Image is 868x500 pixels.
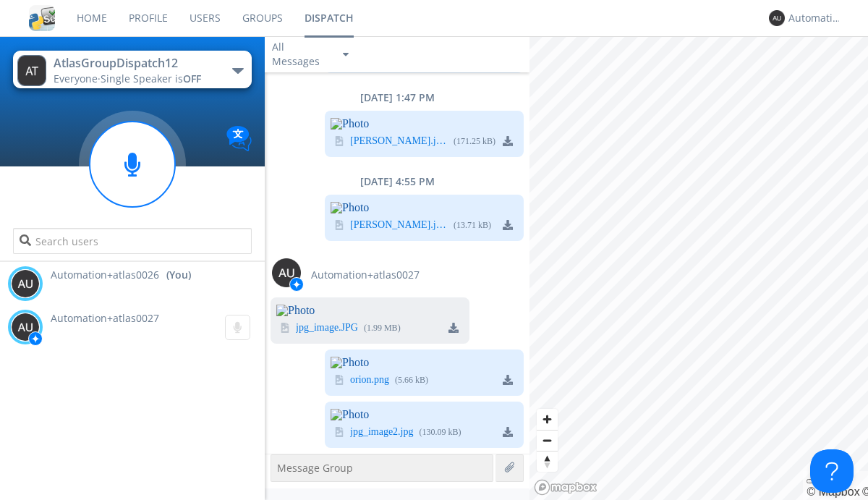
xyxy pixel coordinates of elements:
a: [PERSON_NAME].jpeg [350,136,448,148]
span: OFF [183,72,201,85]
iframe: Toggle Customer Support [810,449,854,493]
button: Zoom out [537,430,558,451]
img: Photo [276,305,469,316]
img: caret-down-sm.svg [343,53,349,56]
div: (You) [166,268,191,282]
div: Automation+atlas0026 [788,11,843,25]
div: ( 5.66 kB ) [395,374,428,386]
img: image icon [334,136,344,146]
img: Photo [331,118,524,130]
img: download media button [503,220,513,230]
div: AtlasGroupDispatch12 [54,55,216,72]
img: download media button [448,323,459,333]
div: ( 171.25 kB ) [454,135,495,148]
img: 373638.png [11,313,40,342]
img: Photo [331,202,524,213]
img: image icon [280,323,290,333]
div: ( 13.71 kB ) [454,219,491,232]
img: 373638.png [272,258,301,287]
img: Photo [331,357,524,368]
button: Zoom in [537,409,558,430]
div: All Messages [272,40,330,69]
img: 373638.png [17,55,46,86]
img: image icon [334,427,344,437]
img: download media button [503,427,513,437]
div: [DATE] 4:55 PM [265,174,529,189]
span: Automation+atlas0027 [311,268,420,282]
a: [PERSON_NAME].jpeg [350,220,448,232]
img: cddb5a64eb264b2086981ab96f4c1ba7 [29,5,55,31]
a: Mapbox [807,486,859,498]
img: image icon [334,375,344,385]
img: download media button [503,136,513,146]
img: 373638.png [769,10,785,26]
span: Single Speaker is [101,72,201,85]
a: jpg_image2.jpg [350,427,414,438]
img: 373638.png [11,269,40,298]
button: AtlasGroupDispatch12Everyone·Single Speaker isOFF [13,51,251,88]
img: download media button [503,375,513,385]
a: Mapbox logo [534,479,597,496]
img: Photo [331,409,524,420]
a: orion.png [350,375,389,386]
div: [DATE] 1:47 PM [265,90,529,105]
img: Translation enabled [226,126,252,151]
span: Automation+atlas0027 [51,311,159,325]
span: Automation+atlas0026 [51,268,159,282]
div: ( 1.99 MB ) [364,322,401,334]
div: ( 130.09 kB ) [420,426,461,438]
a: jpg_image.JPG [296,323,358,334]
button: Reset bearing to north [537,451,558,472]
div: Everyone · [54,72,216,86]
img: image icon [334,220,344,230]
input: Search users [13,228,251,254]
button: Toggle attribution [807,479,818,483]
